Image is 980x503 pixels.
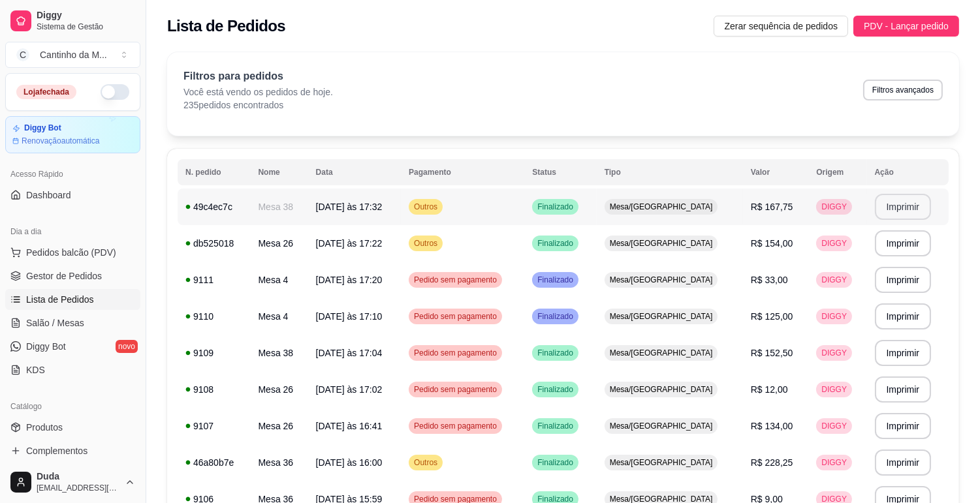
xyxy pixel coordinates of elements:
a: DiggySistema de Gestão [5,5,140,37]
span: Diggy [37,10,135,22]
span: Dashboard [26,189,71,202]
span: Sistema de Gestão [37,22,135,32]
span: DIGGY [819,275,849,285]
button: Duda[EMAIL_ADDRESS][DOMAIN_NAME] [5,466,140,498]
span: DIGGY [819,384,849,395]
div: 9110 [185,310,242,323]
h2: Lista de Pedidos [167,16,285,37]
button: Filtros avançados [863,80,943,100]
span: Mesa/[GEOGRAPHIC_DATA] [607,238,716,249]
th: Origem [808,159,866,185]
button: Imprimir [875,267,932,293]
span: Outros [411,238,440,249]
span: Finalizado [535,457,576,468]
a: Diggy BotRenovaçãoautomática [5,116,140,153]
span: [DATE] às 17:20 [316,275,383,285]
th: Ação [867,159,949,185]
a: Produtos [5,417,140,438]
div: 9109 [185,346,242,359]
button: Zerar sequência de pedidos [714,16,848,37]
span: Finalizado [535,421,576,431]
td: Mesa 26 [250,408,308,444]
th: Pagamento [401,159,524,185]
span: Finalizado [535,202,576,212]
span: Mesa/[GEOGRAPHIC_DATA] [607,421,716,431]
span: Mesa/[GEOGRAPHIC_DATA] [607,275,716,285]
th: Data [308,159,402,185]
th: N. pedido [178,159,250,185]
a: Diggy Botnovo [5,336,140,357]
span: Finalizado [535,238,576,249]
div: db525018 [185,237,242,250]
span: PDV - Lançar pedido [864,19,949,33]
span: C [16,48,29,61]
span: R$ 12,00 [751,384,788,395]
th: Tipo [597,159,743,185]
span: Pedido sem pagamento [411,348,499,358]
button: Pedidos balcão (PDV) [5,242,140,263]
div: Cantinho da M ... [40,48,107,61]
span: Pedido sem pagamento [411,311,499,322]
button: Imprimir [875,450,932,476]
span: Salão / Mesas [26,316,84,329]
div: 49c4ec7c [185,200,242,213]
td: Mesa 26 [250,225,308,262]
span: Finalizado [535,348,576,358]
span: Pedido sem pagamento [411,421,499,431]
span: [DATE] às 17:04 [316,348,383,358]
span: [DATE] às 17:10 [316,311,383,322]
span: Gestor de Pedidos [26,269,102,282]
div: 9107 [185,419,242,433]
span: Mesa/[GEOGRAPHIC_DATA] [607,311,716,322]
span: R$ 167,75 [751,202,793,212]
button: Select a team [5,42,140,68]
a: Salão / Mesas [5,312,140,333]
a: Dashboard [5,185,140,206]
span: Diggy Bot [26,340,66,353]
div: Loja fechada [16,85,76,99]
span: Mesa/[GEOGRAPHIC_DATA] [607,457,716,468]
span: DIGGY [819,202,849,212]
a: Lista de Pedidos [5,289,140,310]
button: PDV - Lançar pedido [853,16,959,37]
p: Filtros para pedidos [183,69,333,84]
td: Mesa 4 [250,298,308,335]
a: Complementos [5,440,140,461]
span: Zerar sequência de pedidos [724,19,838,33]
span: Complementos [26,444,87,457]
span: Pedidos balcão (PDV) [26,246,116,259]
a: Gestor de Pedidos [5,266,140,286]
span: Mesa/[GEOGRAPHIC_DATA] [607,202,716,212]
span: R$ 125,00 [751,311,793,322]
button: Imprimir [875,376,932,403]
p: Você está vendo os pedidos de hoje. [183,85,333,99]
span: [DATE] às 16:00 [316,457,383,468]
button: Imprimir [875,340,932,366]
span: DIGGY [819,457,849,468]
span: Mesa/[GEOGRAPHIC_DATA] [607,348,716,358]
span: DIGGY [819,238,849,249]
th: Valor [743,159,809,185]
span: Finalizado [535,311,576,322]
td: Mesa 26 [250,371,308,408]
th: Status [524,159,596,185]
span: [DATE] às 17:22 [316,238,383,249]
button: Imprimir [875,194,932,220]
a: KDS [5,359,140,380]
span: KDS [26,363,45,376]
div: 9108 [185,383,242,396]
span: Pedido sem pagamento [411,384,499,395]
span: Outros [411,202,440,212]
span: DIGGY [819,421,849,431]
div: Dia a dia [5,221,140,242]
span: R$ 134,00 [751,421,793,431]
span: R$ 152,50 [751,348,793,358]
td: Mesa 38 [250,189,308,225]
span: Lista de Pedidos [26,293,94,306]
td: Mesa 38 [250,335,308,371]
span: [DATE] às 17:02 [316,384,383,395]
span: Mesa/[GEOGRAPHIC_DATA] [607,384,716,395]
article: Diggy Bot [24,123,61,133]
button: Imprimir [875,230,932,256]
td: Mesa 4 [250,262,308,298]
